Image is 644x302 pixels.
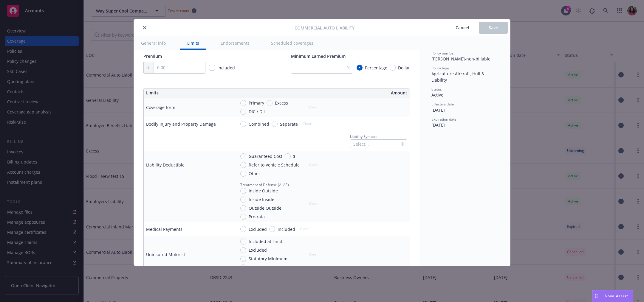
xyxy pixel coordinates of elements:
[280,121,298,127] span: Separate
[240,121,246,127] input: Combined
[146,162,185,168] div: Liability Deductible
[154,62,205,73] input: 0.00
[267,100,273,106] input: Excess
[240,188,246,194] input: Inside Outside
[350,134,377,139] span: Liability Symbols
[249,121,269,127] span: Combined
[398,65,410,71] span: Dollar
[249,100,264,106] span: Primary
[240,205,246,211] input: Outside Outside
[249,153,282,159] span: Guaranteed Cost
[431,51,455,56] span: Policy number
[278,226,295,232] span: Included
[240,171,246,177] input: Other
[431,122,445,128] span: [DATE]
[180,36,206,50] button: Limits
[240,162,246,168] input: Refer to Vehicle Schedule
[295,25,354,31] span: Commercial Auto Liability
[489,25,498,30] span: Save
[390,65,396,71] input: Dollar
[146,104,175,110] div: Coverage form
[272,121,278,127] input: Separate
[365,65,387,71] span: Percentage
[249,247,267,253] span: Excluded
[240,214,246,220] input: Pro-rata
[249,162,300,168] span: Refer to Vehicle Schedule
[347,65,350,71] span: %
[293,153,295,159] span: $
[134,36,173,50] button: General info
[249,264,275,270] span: Specific Limit
[146,251,185,258] div: Uninsured Motorist
[431,56,490,62] span: [PERSON_NAME]-non-billable
[456,25,469,30] span: Cancel
[431,92,443,98] span: Active
[217,65,235,71] span: Included
[592,290,600,302] div: Drag to move
[285,153,291,159] input: $
[240,182,289,187] span: Treatment of Defense (ALAE)
[249,256,287,262] span: Statutory Minimum
[240,226,246,232] input: Excluded
[291,53,346,59] span: Minimum Earned Premium
[479,22,508,34] button: Save
[592,290,633,302] button: Nova Assist
[249,226,267,232] span: Excluded
[240,256,246,262] input: Statutory Minimum
[249,196,274,203] span: Inside Inside
[141,24,148,31] button: close
[240,239,246,245] input: Included at Limit
[431,71,486,83] span: Agriculture Aircraft, Hull & Liability
[431,107,445,113] span: [DATE]
[431,117,456,122] span: Expiration date
[144,88,250,97] th: Limits
[357,65,363,71] input: Percentage
[249,108,266,115] span: DIC / DIL
[249,205,281,211] span: Outside Outside
[605,293,628,298] span: Nova Assist
[249,188,278,194] span: Inside Outside
[240,264,246,270] input: Specific Limit
[431,87,442,92] span: Status
[249,170,260,177] span: Other
[240,153,246,159] input: Guaranteed Cost
[240,197,246,203] input: Inside Inside
[275,100,288,106] span: Excess
[143,53,162,59] span: Premium
[279,88,410,97] th: Amount
[240,109,246,115] input: DIC / DIL
[431,102,454,107] span: Effective date
[240,100,246,106] input: Primary
[213,36,257,50] button: Endorsements
[240,247,246,253] input: Excluded
[264,36,321,50] button: Scheduled coverages
[146,121,216,127] div: Bodily Injury and Property Damage
[269,226,275,232] input: Included
[146,226,182,232] div: Medical Payments
[249,238,282,245] span: Included at Limit
[249,214,265,220] span: Pro-rata
[446,22,479,34] button: Cancel
[431,66,449,71] span: Policy type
